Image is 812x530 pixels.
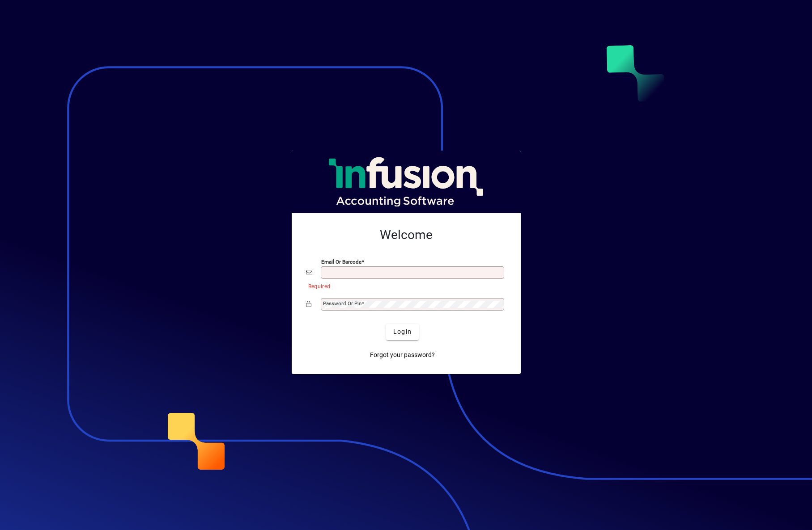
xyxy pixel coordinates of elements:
[321,258,361,265] mat-label: Email or Barcode
[306,227,506,243] h2: Welcome
[386,324,419,340] button: Login
[366,347,438,363] a: Forgot your password?
[393,327,412,337] span: Login
[370,350,435,360] span: Forgot your password?
[308,281,499,290] mat-error: Required
[323,300,361,307] mat-label: Password or Pin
